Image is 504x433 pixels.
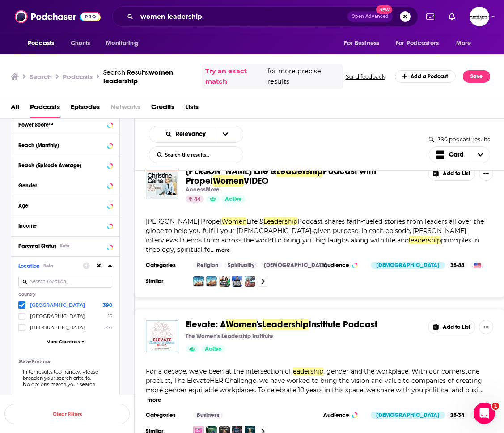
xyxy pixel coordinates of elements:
span: 's [257,319,262,330]
img: Podchaser - Follow, Share and Rate Podcasts [15,8,101,25]
h3: Search [30,72,52,81]
span: Monitoring [106,37,138,50]
img: Faithful Together [219,276,230,287]
a: Credits [151,100,174,118]
h3: Audience [323,262,364,269]
a: Active [221,195,246,203]
div: Beta [60,243,70,249]
span: ... [478,386,482,394]
span: Institute Podcast [309,319,377,330]
span: for more precise results [267,66,339,87]
img: Unsung Hero Podcast VIDEO [193,276,204,287]
span: [GEOGRAPHIC_DATA] [30,324,85,331]
a: Try an exact match [205,66,266,87]
button: Income [18,220,112,231]
a: All [11,100,19,118]
span: Location [18,263,40,269]
button: open menu [100,35,149,52]
a: Elevate: AWomen'sLeadershipInstitute Podcast [186,320,377,330]
span: For a decade, we've been at the intersection of [146,367,293,375]
span: Leadership [263,217,297,225]
button: Power Score™ [18,119,112,130]
img: User Profile [470,7,489,26]
a: Christine Caine's Life & Leadership Podcast with Propel Women VIDEO [146,166,178,199]
div: Filter results too narrow. Please broaden your search criteria. [18,369,112,381]
button: Add to List [428,166,475,181]
a: Show notifications dropdown [423,9,438,24]
p: Country [18,292,112,297]
a: Charts [65,35,95,52]
span: Relevancy [176,131,209,137]
a: Episodes [71,100,100,118]
div: 390 podcast results [429,136,490,143]
span: Active [205,345,222,354]
div: 25-34 [447,412,468,419]
div: No options match your search. [18,381,112,387]
a: Search Results:women leadership [103,68,195,85]
a: Spirituality [224,262,258,269]
span: Leadership [262,319,309,330]
span: 1 [492,403,499,410]
button: open menu [338,35,390,52]
span: More Countries [47,339,80,344]
span: leadership [409,236,441,244]
span: [PERSON_NAME] Life & [186,166,276,177]
span: Active [225,195,242,204]
div: Reach (Episode Average) [18,162,105,169]
button: Show profile menu [470,7,489,26]
span: Parental Status [18,243,56,249]
button: more [216,246,230,254]
span: 105 [105,324,112,331]
div: 35-44 [447,262,468,269]
input: Search Location... [18,276,112,288]
a: Lists [185,100,199,118]
span: Women [221,217,246,225]
button: more [147,396,161,404]
a: Add a Podcast [395,70,456,83]
button: Clear Filters [4,404,130,424]
img: Elevate: A Women's Leadership Institute Podcast [146,320,178,352]
span: [GEOGRAPHIC_DATA] [30,302,85,308]
p: The Women's Leadership Institute [186,333,273,340]
span: VIDEO [244,175,268,187]
button: open menu [450,35,483,52]
span: Open Advanced [352,14,389,19]
span: ... [211,246,215,254]
span: leadership [293,367,323,375]
button: Gender [18,180,112,191]
a: Active [201,345,225,352]
span: Networks [110,100,140,118]
h3: Podcasts [63,72,93,81]
span: 44 [194,195,200,204]
h3: Categories [146,412,186,419]
button: Parental StatusBeta [18,240,112,251]
a: Podcasts [30,100,60,118]
img: Unsung Hero Podcast [206,276,217,287]
img: Of Moose & Men [245,276,255,287]
button: Save [463,70,490,83]
a: 44 [186,195,204,203]
button: open menu [157,131,216,137]
input: Search podcasts, credits, & more... [137,9,347,24]
div: Power Score™ [18,122,105,128]
span: Women [226,319,257,330]
button: Send feedback [343,73,388,81]
a: Religion [193,262,222,269]
div: Age [18,203,105,209]
button: open menu [21,35,66,52]
span: [PERSON_NAME] Propel [146,217,221,225]
button: Show More Button [479,320,493,334]
iframe: Intercom live chat [474,403,495,424]
span: 15 [108,313,112,319]
button: Reach (Monthly) [18,140,112,151]
div: Gender [18,183,105,189]
button: open menu [216,126,235,142]
button: Choose View [429,146,491,163]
